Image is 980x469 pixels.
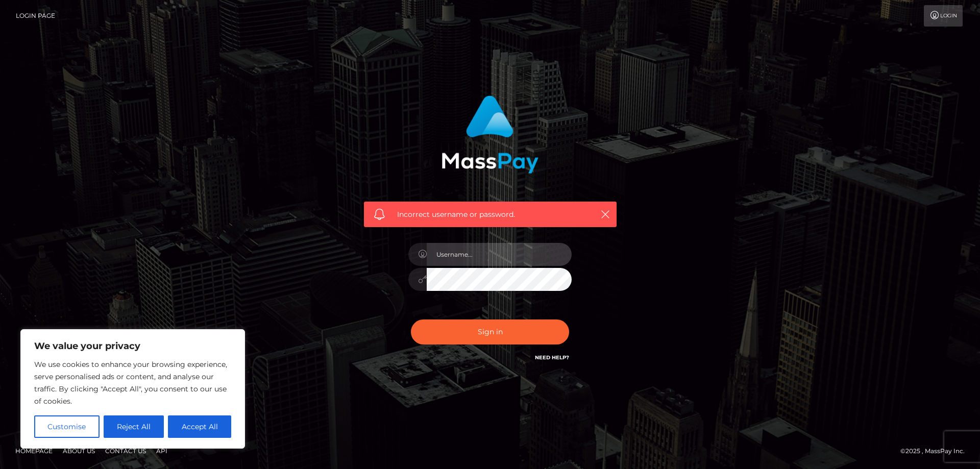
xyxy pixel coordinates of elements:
[397,209,583,220] span: Incorrect username or password.
[34,340,231,352] p: We value your privacy
[59,443,99,459] a: About Us
[11,443,57,459] a: Homepage
[16,5,55,27] a: Login Page
[168,415,231,438] button: Accept All
[104,415,164,438] button: Reject All
[20,329,245,449] div: We value your privacy
[152,443,171,459] a: API
[427,243,572,266] input: Username...
[924,5,963,27] a: Login
[101,443,150,459] a: Contact Us
[34,358,231,407] p: We use cookies to enhance your browsing experience, serve personalised ads or content, and analys...
[411,319,569,344] button: Sign in
[442,95,538,174] img: MassPay Login
[900,446,972,457] div: © 2025 , MassPay Inc.
[34,415,100,438] button: Customise
[535,354,569,361] a: Need Help?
